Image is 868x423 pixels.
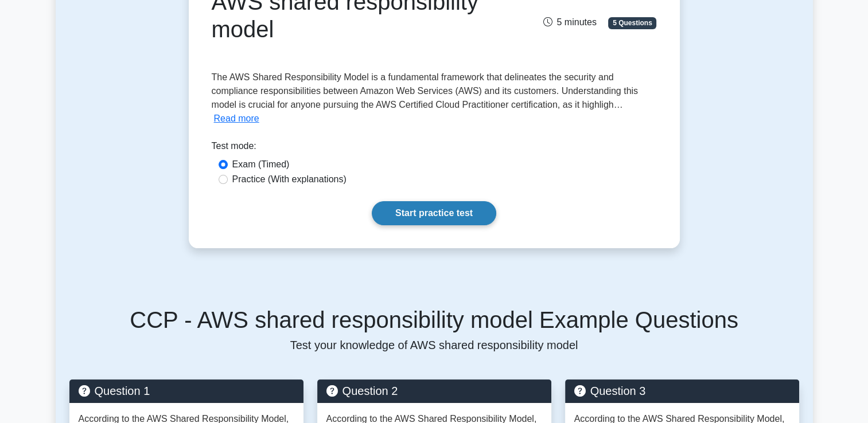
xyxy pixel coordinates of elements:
[69,306,799,334] h5: CCP - AWS shared responsibility model Example Questions
[608,17,656,29] span: 5 Questions
[79,384,294,398] h5: Question 1
[212,72,638,109] span: The AWS Shared Responsibility Model is a fundamental framework that delineates the security and c...
[326,384,542,398] h5: Question 2
[212,139,657,158] div: Test mode:
[232,173,347,186] label: Practice (With explanations)
[372,201,496,225] a: Start practice test
[543,17,596,27] span: 5 minutes
[574,384,790,398] h5: Question 3
[69,338,799,352] p: Test your knowledge of AWS shared responsibility model
[232,158,290,171] label: Exam (Timed)
[214,112,259,126] button: Read more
